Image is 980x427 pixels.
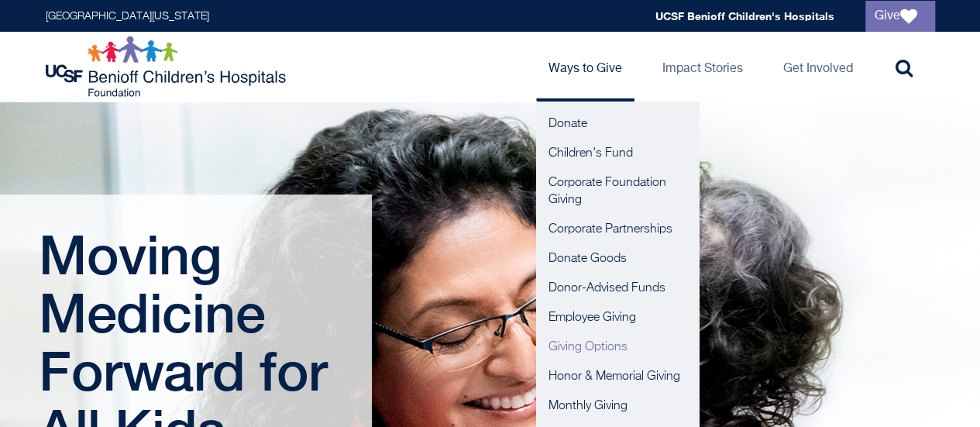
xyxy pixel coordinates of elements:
a: Ways to Give [536,32,634,102]
a: Donate [536,109,699,139]
a: [GEOGRAPHIC_DATA][US_STATE] [46,11,209,22]
a: Get Involved [771,32,865,102]
a: Corporate Partnerships [536,215,699,244]
a: Donate Goods [536,244,699,274]
a: Employee Giving [536,303,699,332]
a: Impact Stories [650,32,755,102]
a: Children's Fund [536,139,699,168]
a: Give [865,1,935,32]
img: Logo for UCSF Benioff Children's Hospitals Foundation [46,36,290,98]
a: Monthly Giving [536,391,699,421]
a: Corporate Foundation Giving [536,168,699,215]
a: UCSF Benioff Children's Hospitals [655,9,834,22]
a: Giving Options [536,332,699,362]
a: Honor & Memorial Giving [536,362,699,391]
a: Donor-Advised Funds [536,274,699,303]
